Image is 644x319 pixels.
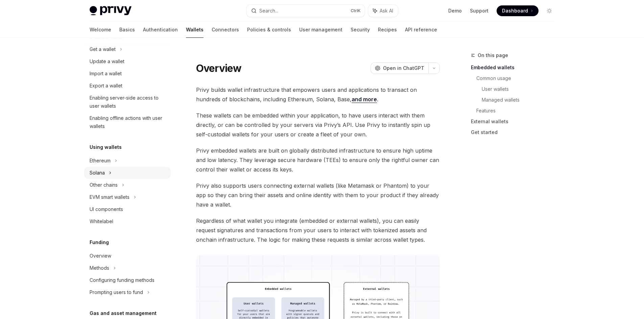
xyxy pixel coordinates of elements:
[90,70,122,78] div: Import a wallet
[502,7,528,14] span: Dashboard
[482,95,560,105] a: Managed wallets
[371,62,428,74] button: Open in ChatGPT
[84,92,171,112] a: Enabling server-side access to user wallets
[186,22,204,38] a: Wallets
[471,116,560,127] a: External wallets
[90,157,111,165] div: Ethereum
[471,62,560,73] a: Embedded wallets
[90,82,122,90] div: Export a wallet
[378,22,397,38] a: Recipes
[196,62,242,74] h1: Overview
[368,5,398,17] button: Ask AI
[299,22,342,38] a: User management
[482,84,560,95] a: User wallets
[143,22,178,38] a: Authentication
[90,252,111,260] div: Overview
[196,85,440,104] span: Privy builds wallet infrastructure that empowers users and applications to transact on hundreds o...
[405,22,437,38] a: API reference
[84,80,171,92] a: Export a wallet
[352,96,377,103] a: and more
[84,55,171,68] a: Update a wallet
[476,73,560,84] a: Common usage
[90,169,105,177] div: Solana
[470,7,488,14] a: Support
[90,217,113,225] div: Whitelabel
[84,274,171,286] a: Configuring funding methods
[90,309,157,317] h5: Gas and asset management
[351,8,361,14] span: Ctrl K
[90,276,154,284] div: Configuring funding methods
[90,6,132,16] img: light logo
[351,22,370,38] a: Security
[90,114,167,130] div: Enabling offline actions with user wallets
[259,7,278,15] div: Search...
[84,215,171,228] a: Whitelabel
[90,181,118,189] div: Other chains
[90,238,109,246] h5: Funding
[90,205,123,213] div: UI components
[90,143,122,151] h5: Using wallets
[84,203,171,215] a: UI components
[471,127,560,138] a: Get started
[196,181,440,209] span: Privy also supports users connecting external wallets (like Metamask or Phantom) to your app so t...
[84,68,171,80] a: Import a wallet
[90,45,116,53] div: Get a wallet
[212,22,239,38] a: Connectors
[90,193,129,201] div: EVM smart wallets
[90,22,111,38] a: Welcome
[196,146,440,174] span: Privy embedded wallets are built on globally distributed infrastructure to ensure high uptime and...
[84,250,171,262] a: Overview
[544,5,555,16] button: Toggle dark mode
[380,7,393,14] span: Ask AI
[90,94,167,110] div: Enabling server-side access to user wallets
[196,111,440,139] span: These wallets can be embedded within your application, to have users interact with them directly,...
[119,22,135,38] a: Basics
[478,51,508,59] span: On this page
[246,5,365,17] button: Search...CtrlK
[247,22,291,38] a: Policies & controls
[497,5,539,16] a: Dashboard
[196,216,440,244] span: Regardless of what wallet you integrate (embedded or external wallets), you can easily request si...
[90,264,109,272] div: Methods
[90,288,143,296] div: Prompting users to fund
[383,65,424,72] span: Open in ChatGPT
[84,112,171,132] a: Enabling offline actions with user wallets
[448,7,462,14] a: Demo
[90,57,124,65] div: Update a wallet
[476,105,560,116] a: Features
